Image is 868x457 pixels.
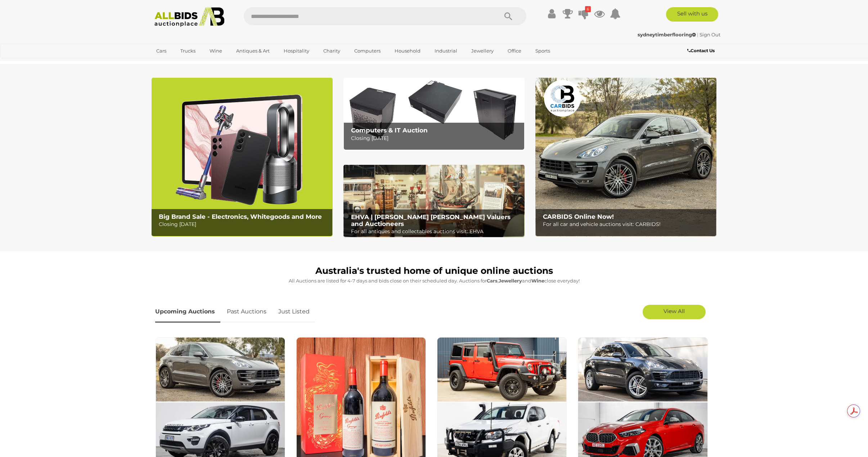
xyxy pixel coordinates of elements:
[531,45,555,57] a: Sports
[687,47,716,55] a: Contact Us
[205,45,227,57] a: Wine
[150,7,229,27] img: Allbids.com.au
[643,305,706,319] a: View All
[152,57,212,69] a: [GEOGRAPHIC_DATA]
[531,278,544,284] strong: Wine
[543,220,712,229] p: For all car and vehicle auctions visit: CARBIDS!
[343,78,525,150] a: Computers & IT Auction Computers & IT Auction Closing [DATE]
[535,78,716,236] a: CARBIDS Online Now! CARBIDS Online Now! For all car and vehicle auctions visit: CARBIDS!
[585,6,591,12] i: 6
[152,78,333,236] a: Big Brand Sale - Electronics, Whitegoods and More Big Brand Sale - Electronics, Whitegoods and Mo...
[273,301,315,322] a: Just Listed
[351,213,511,227] b: EHVA | [PERSON_NAME] [PERSON_NAME] Valuers and Auctioneers
[176,45,200,57] a: Trucks
[666,7,718,22] a: Sell with us
[343,165,525,237] a: EHVA | Evans Hastings Valuers and Auctioneers EHVA | [PERSON_NAME] [PERSON_NAME] Valuers and Auct...
[430,45,462,57] a: Industrial
[343,165,525,237] img: EHVA | Evans Hastings Valuers and Auctioneers
[351,127,428,134] b: Computers & IT Auction
[535,78,716,236] img: CARBIDS Online Now!
[279,45,314,57] a: Hospitality
[503,45,526,57] a: Office
[155,277,713,285] p: All Auctions are listed for 4-7 days and bids close on their scheduled day. Auctions for , and cl...
[499,278,522,284] strong: Jewellery
[390,45,425,57] a: Household
[687,48,715,53] b: Contact Us
[155,301,220,322] a: Upcoming Auctions
[155,266,713,276] h1: Australia's trusted home of unique online auctions
[490,7,526,25] button: Search
[350,45,385,57] a: Computers
[664,308,685,315] span: View All
[159,213,322,220] b: Big Brand Sale - Electronics, Whitegoods and More
[543,213,614,220] b: CARBIDS Online Now!
[487,278,498,284] strong: Cars
[697,32,698,37] span: |
[638,32,697,37] a: sydneytimberflooring
[351,134,521,143] p: Closing [DATE]
[343,78,525,150] img: Computers & IT Auction
[231,45,274,57] a: Antiques & Art
[319,45,345,57] a: Charity
[152,78,333,236] img: Big Brand Sale - Electronics, Whitegoods and More
[351,227,521,236] p: For all antiques and collectables auctions visit: EHVA
[578,7,589,20] a: 6
[638,32,696,37] strong: sydneytimberflooring
[221,301,272,322] a: Past Auctions
[152,45,171,57] a: Cars
[467,45,498,57] a: Jewellery
[159,220,328,229] p: Closing [DATE]
[700,32,720,37] a: Sign Out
